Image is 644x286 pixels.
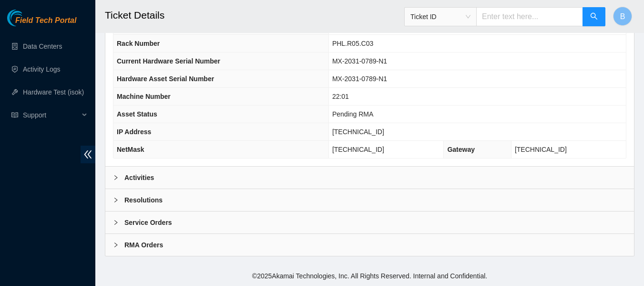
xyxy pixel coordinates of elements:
footer: © 2025 Akamai Technologies, Inc. All Rights Reserved. Internal and Confidential. [95,266,644,286]
span: double-left [81,146,95,163]
input: Enter text here... [476,7,583,26]
div: Activities [105,167,634,189]
span: right [113,197,119,203]
a: Activity Logs [23,65,61,73]
span: [TECHNICAL_ID] [332,146,384,153]
a: Hardware Test (isok) [23,88,84,96]
span: Support [23,106,79,125]
span: read [11,112,18,118]
span: 22:01 [332,93,349,100]
b: Resolutions [124,195,163,205]
div: Service Orders [105,212,634,233]
span: right [113,220,119,225]
span: Pending RMA [332,110,373,118]
span: [TECHNICAL_ID] [332,128,384,136]
span: right [113,242,119,248]
span: PHL.R05.C03 [332,40,373,47]
span: Hardware Asset Serial Number [117,75,214,83]
b: Activities [124,172,154,183]
button: search [583,7,605,26]
b: RMA Orders [124,240,163,250]
span: Rack Number [117,40,160,47]
span: Machine Number [117,93,171,100]
span: Gateway [447,146,475,153]
span: Ticket ID [410,10,470,24]
a: Data Centers [23,42,62,50]
a: Akamai TechnologiesField Tech Portal [7,17,76,30]
span: NetMask [117,146,144,153]
b: Service Orders [124,217,172,228]
span: Current Hardware Serial Number [117,57,220,65]
span: MX-2031-0789-N1 [332,75,387,83]
div: RMA Orders [105,234,634,256]
span: Asset Status [117,110,157,118]
span: Field Tech Portal [15,16,76,25]
img: Akamai Technologies [7,10,48,26]
span: MX-2031-0789-N1 [332,57,387,65]
div: Resolutions [105,189,634,211]
button: B [613,7,632,26]
span: [TECHNICAL_ID] [515,146,567,153]
span: right [113,175,119,180]
span: B [620,11,625,22]
span: IP Address [117,128,151,136]
span: search [590,12,598,21]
